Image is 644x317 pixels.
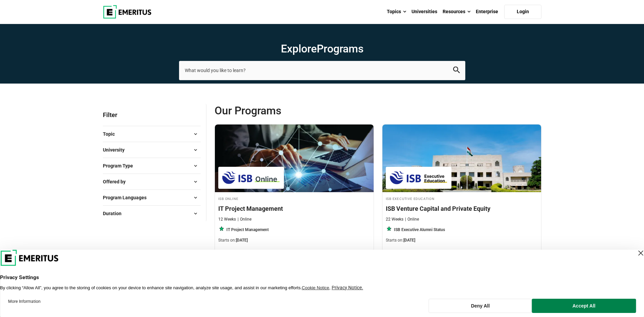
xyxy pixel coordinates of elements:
[103,161,201,171] button: Program Type
[218,204,370,213] h4: IT Project Management
[103,177,201,187] button: Offered by
[238,217,251,222] p: Online
[103,210,127,217] span: Duration
[504,5,541,19] a: Login
[453,68,460,75] a: search
[215,124,374,192] img: IT Project Management | Online Project Management Course
[389,170,448,185] img: ISB Executive Education
[453,67,460,74] button: search
[236,238,248,243] span: [DATE]
[218,196,370,201] h4: ISB Online
[179,42,465,55] h1: Explore
[103,104,201,126] p: Filter
[394,227,445,233] p: ISB Executive Alumni Status
[103,208,201,219] button: Duration
[215,104,378,117] span: Our Programs
[222,170,281,185] img: ISB Online
[218,217,236,222] p: 12 Weeks
[382,124,541,192] img: ISB Venture Capital and Private Equity | Online Finance Course
[103,146,130,154] span: University
[103,129,201,139] button: Topic
[386,204,538,213] h4: ISB Venture Capital and Private Equity
[386,217,403,222] p: 22 Weeks
[103,145,201,155] button: University
[179,61,465,80] input: search-page
[103,162,138,169] span: Program Type
[103,194,152,201] span: Program Languages
[215,124,374,247] a: Project Management Course by ISB Online - September 26, 2025 ISB Online ISB Online IT Project Man...
[386,237,538,243] p: Starts on:
[103,130,120,138] span: Topic
[218,237,370,243] p: Starts on:
[382,124,541,247] a: Finance Course by ISB Executive Education - September 27, 2025 ISB Executive Education ISB Execut...
[103,193,201,203] button: Program Languages
[226,227,269,233] p: IT Project Management
[405,217,419,222] p: Online
[317,42,363,55] span: Programs
[403,238,415,243] span: [DATE]
[386,196,538,201] h4: ISB Executive Education
[103,178,131,185] span: Offered by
